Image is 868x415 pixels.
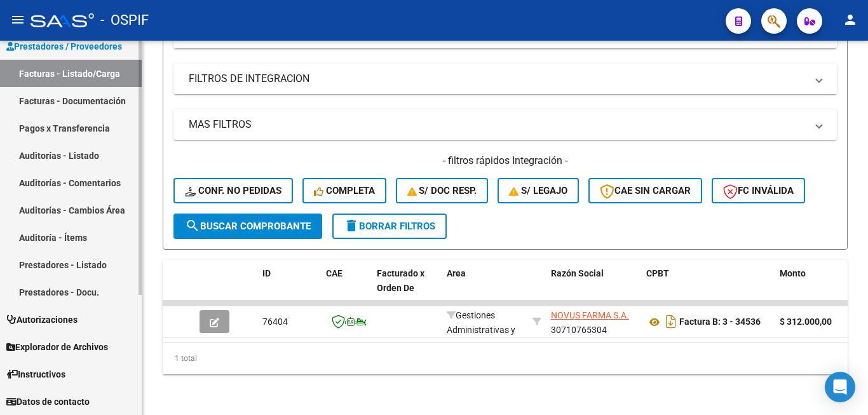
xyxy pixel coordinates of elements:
span: Instructivos [6,367,65,381]
button: Conf. no pedidas [173,178,293,203]
span: Borrar Filtros [344,221,435,232]
span: Datos de contacto [6,395,90,409]
span: Completa [314,185,375,196]
datatable-header-cell: Razón Social [546,260,641,316]
datatable-header-cell: Area [442,260,527,316]
mat-icon: menu [10,12,25,27]
span: Razón Social [551,268,604,278]
datatable-header-cell: Monto [775,260,851,316]
span: Area [447,268,466,278]
span: Monto [780,268,806,278]
button: Borrar Filtros [332,214,447,239]
mat-expansion-panel-header: MAS FILTROS [173,109,837,140]
mat-panel-title: FILTROS DE INTEGRACION [189,72,806,86]
mat-icon: person [843,12,858,27]
div: 1 total [163,343,848,374]
span: CPBT [646,268,669,278]
mat-expansion-panel-header: FILTROS DE INTEGRACION [173,64,837,94]
button: S/ legajo [498,178,579,203]
span: Facturado x Orden De [377,268,424,293]
h4: - filtros rápidos Integración - [173,154,837,168]
i: Descargar documento [663,311,679,332]
button: Buscar Comprobante [173,214,322,239]
span: Explorador de Archivos [6,340,108,354]
button: Completa [302,178,386,203]
span: Buscar Comprobante [185,221,311,232]
span: NOVUS FARMA S.A. [551,310,629,320]
span: Conf. no pedidas [185,185,281,196]
span: S/ legajo [509,185,567,196]
datatable-header-cell: Facturado x Orden De [372,260,442,316]
mat-icon: search [185,218,200,233]
span: FC Inválida [723,185,794,196]
span: - OSPIF [100,6,149,34]
div: 30710765304 [551,308,636,335]
mat-panel-title: MAS FILTROS [189,118,806,132]
span: S/ Doc Resp. [407,185,477,196]
datatable-header-cell: CAE [321,260,372,316]
datatable-header-cell: ID [257,260,321,316]
span: CAE [326,268,342,278]
span: Prestadores / Proveedores [6,39,122,53]
div: Open Intercom Messenger [825,372,855,402]
span: Autorizaciones [6,313,78,327]
strong: $ 312.000,00 [780,316,832,327]
strong: Factura B: 3 - 34536 [679,317,761,327]
span: CAE SIN CARGAR [600,185,691,196]
button: FC Inválida [712,178,805,203]
span: Gestiones Administrativas y Otros [447,310,515,350]
datatable-header-cell: CPBT [641,260,775,316]
button: CAE SIN CARGAR [588,178,702,203]
span: ID [262,268,271,278]
mat-icon: delete [344,218,359,233]
span: 76404 [262,316,288,327]
button: S/ Doc Resp. [396,178,489,203]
